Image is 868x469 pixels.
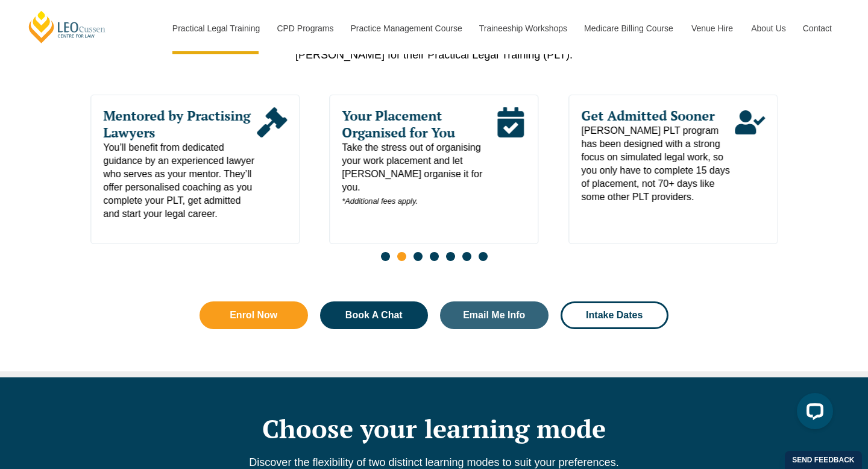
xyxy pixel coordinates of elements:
[581,124,735,204] span: [PERSON_NAME] PLT program has been designed with a strong focus on simulated legal work, so you o...
[268,2,341,54] a: CPD Programs
[575,2,682,54] a: Medicare Billing Course
[342,2,470,54] a: Practice Management Course
[586,310,643,320] span: Intake Dates
[330,95,539,244] div: 3 / 7
[342,197,418,206] em: *Additional fees apply.
[430,252,439,261] span: Go to slide 4
[230,310,277,320] span: Enrol Now
[320,301,429,329] a: Book A Chat
[345,310,403,320] span: Book A Chat
[735,107,765,204] div: Read More
[470,2,575,54] a: Traineeship Workshops
[200,301,308,329] a: Enrol Now
[463,310,525,320] span: Email Me Info
[561,301,669,329] a: Intake Dates
[27,10,107,44] a: [PERSON_NAME] Centre for Law
[103,107,257,141] span: Mentored by Practising Lawyers
[568,95,778,244] div: 4 / 7
[462,252,471,261] span: Go to slide 6
[440,301,549,329] a: Email Me Info
[495,107,526,208] div: Read More
[397,252,406,261] span: Go to slide 2
[163,2,268,54] a: Practical Legal Training
[581,107,735,124] span: Get Admitted Sooner
[381,252,390,261] span: Go to slide 1
[742,2,794,54] a: About Us
[342,141,496,208] span: Take the stress out of organising your work placement and let [PERSON_NAME] organise it for you.
[794,2,841,54] a: Contact
[787,388,838,439] iframe: LiveChat chat widget
[446,252,455,261] span: Go to slide 5
[90,414,778,444] h2: Choose your learning mode
[257,107,287,221] div: Read More
[103,141,257,221] span: You’ll benefit from dedicated guidance by an experienced lawyer who serves as your mentor. They’l...
[90,456,778,469] p: Discover the flexibility of two distinct learning modes to suit your preferences.
[479,252,488,261] span: Go to slide 7
[90,95,778,268] div: Slides
[90,95,300,244] div: 2 / 7
[414,252,423,261] span: Go to slide 3
[342,107,496,141] span: Your Placement Organised for You
[682,2,742,54] a: Venue Hire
